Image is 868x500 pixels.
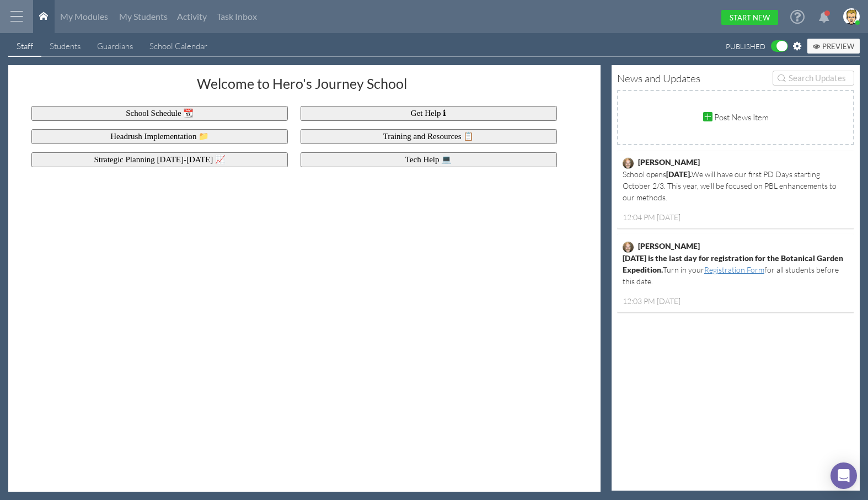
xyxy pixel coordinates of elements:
[831,462,857,489] div: Open Intercom Messenger
[776,41,787,51] span: ON
[119,11,168,22] span: My Students
[638,241,700,251] span: [PERSON_NAME]
[704,265,764,274] a: Registration Form
[301,129,557,144] button: Training and Resources 📋
[149,40,207,52] div: School Calendar
[41,36,89,57] a: Students
[813,42,854,51] span: Preview
[97,40,133,52] div: Guardians
[89,36,141,57] a: Guardians
[217,11,257,22] span: Task Inbox
[721,10,778,25] a: Start New
[786,72,849,84] input: Search Updates
[623,295,849,307] div: 12:03 PM [DATE]
[843,8,860,25] img: image
[623,252,849,287] p: Turn in your for all students before this date.
[617,71,700,86] h1: News and Updates
[177,11,207,22] span: Activity
[50,40,81,52] div: Students
[623,158,634,169] img: image
[19,76,584,96] h1: Welcome to Hero's Journey School
[700,109,771,126] div: Post News Item
[17,40,33,52] div: Staff
[31,129,288,144] button: Headrush Implementation 📁
[623,211,849,223] div: 12:04 PM [DATE]
[110,132,209,141] a: Headrush Implementation 📁
[726,40,771,53] label: Published
[666,169,692,179] strong: [DATE].
[301,106,557,121] button: Get Help ℹ
[623,253,843,274] strong: [DATE] is the last day for registration for the Botanical Garden Expedition.
[60,11,108,22] span: My Modules
[31,106,288,121] button: School Schedule 📆
[807,39,860,54] button: Preview
[623,242,634,253] img: image
[638,157,700,167] span: [PERSON_NAME]
[301,152,557,167] button: Tech Help 💻
[8,36,41,57] a: Staff
[623,168,849,203] p: School opens We will have our first PD Days starting October 2/3. This year, we'll be focused on ...
[31,152,288,167] button: Strategic Planning [DATE]-[DATE] 📈
[141,36,216,57] a: School Calendar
